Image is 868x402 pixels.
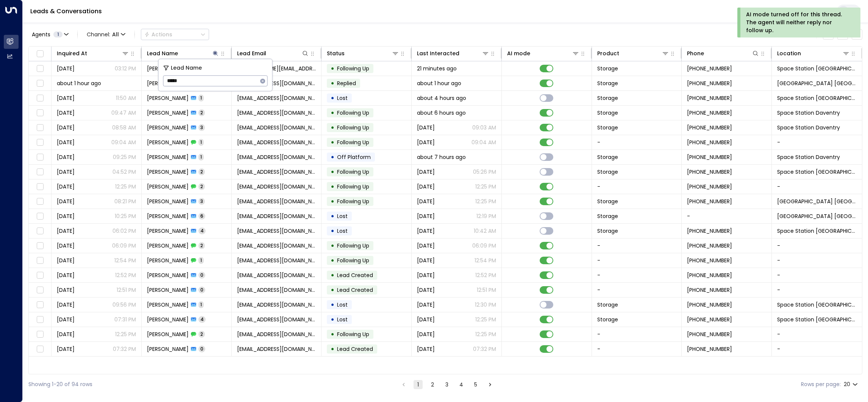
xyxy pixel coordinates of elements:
[112,124,136,131] p: 08:58 AM
[597,168,618,176] span: Storage
[772,238,862,253] td: -
[57,316,75,323] span: Aug 18, 2025
[417,301,435,309] span: Aug 30, 2025
[198,301,204,308] span: 1
[777,109,840,117] span: Space Station Daventry
[777,65,857,72] span: Space Station Banbury
[414,380,423,389] button: page 1
[198,257,204,263] span: 1
[57,301,75,309] span: Aug 19, 2025
[57,79,101,87] span: about 1 hour ago
[475,257,496,264] p: 12:54 PM
[57,124,75,131] span: Sep 10, 2025
[687,345,732,353] span: +447555332266
[597,227,618,235] span: Storage
[417,227,435,235] span: Sep 03, 2025
[592,179,682,194] td: -
[337,65,369,72] span: Following Up
[57,168,75,176] span: Sep 14, 2025
[687,316,732,323] span: +447555332266
[237,198,316,205] span: ste379@msn.com
[35,315,45,324] span: Toggle select row
[777,153,840,161] span: Space Station Daventry
[57,345,75,353] span: Aug 18, 2025
[417,271,435,279] span: Aug 31, 2025
[198,183,205,190] span: 2
[198,242,205,249] span: 2
[772,342,862,356] td: -
[597,65,618,72] span: Storage
[331,195,334,208] div: •
[237,345,316,353] span: kau@hotmail.com
[592,342,682,356] td: -
[147,124,189,131] span: Gemma Stevens
[237,271,316,279] span: sjm4ky@mail.com
[417,79,461,87] span: about 1 hour ago
[198,95,204,101] span: 1
[475,271,496,279] p: 12:52 PM
[147,227,189,235] span: Steve Carter
[687,124,732,131] span: +447496583735
[147,242,189,249] span: Steve Carter
[147,183,189,190] span: Steven Ancill
[592,268,682,282] td: -
[597,49,670,58] div: Product
[35,138,45,147] span: Toggle select row
[417,242,435,249] span: Aug 25, 2025
[147,65,189,72] span: Robert Stevens
[147,345,189,353] span: Steven Shaw
[337,330,369,338] span: Following Up
[35,226,45,236] span: Toggle select row
[115,183,136,190] p: 12:25 PM
[777,79,857,87] span: Space Station Castle Bromwich
[237,212,316,220] span: smorgo@gmail.com
[237,242,316,249] span: StephenCarter95@hotmail.co.uk
[147,330,189,338] span: Steven Shaw
[687,65,732,72] span: +447746730732
[35,344,45,354] span: Toggle select row
[777,198,857,205] span: Space Station Castle Bromwich
[337,271,373,279] span: Lead Created
[687,139,732,146] span: +447496583735
[32,32,50,37] span: Agents
[597,79,618,87] span: Storage
[147,49,178,58] div: Lead Name
[112,168,136,176] p: 04:52 PM
[57,94,75,102] span: Sep 06, 2025
[147,316,189,323] span: Steven Shaw
[417,49,489,58] div: Last Interacted
[417,49,459,58] div: Last Interacted
[417,65,457,72] span: 21 minutes ago
[507,49,530,58] div: AI mode
[417,257,435,264] span: Sep 02, 2025
[475,316,496,323] p: 12:25 PM
[597,198,618,205] span: Storage
[474,227,496,235] p: 10:42 AM
[592,253,682,268] td: -
[57,227,75,235] span: Aug 19, 2025
[331,239,334,252] div: •
[35,64,45,73] span: Toggle select row
[112,227,136,235] p: 06:02 PM
[198,124,205,131] span: 3
[331,106,334,119] div: •
[117,286,136,294] p: 12:51 PM
[35,271,45,280] span: Toggle select row
[114,257,136,264] p: 12:54 PM
[53,31,62,37] span: 1
[687,242,732,249] span: +447840031637
[417,183,435,190] span: Sep 14, 2025
[337,168,369,176] span: Following Up
[417,109,466,117] span: about 6 hours ago
[337,153,371,161] span: Off Platform
[115,212,136,220] p: 10:25 PM
[687,168,732,176] span: +447928240396
[772,327,862,341] td: -
[472,242,496,249] p: 06:09 PM
[331,313,334,326] div: •
[687,257,732,264] span: +447507982158
[35,256,45,265] span: Toggle select row
[112,301,136,309] p: 09:56 PM
[592,238,682,253] td: -
[237,316,316,323] span: kau@hotmail.com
